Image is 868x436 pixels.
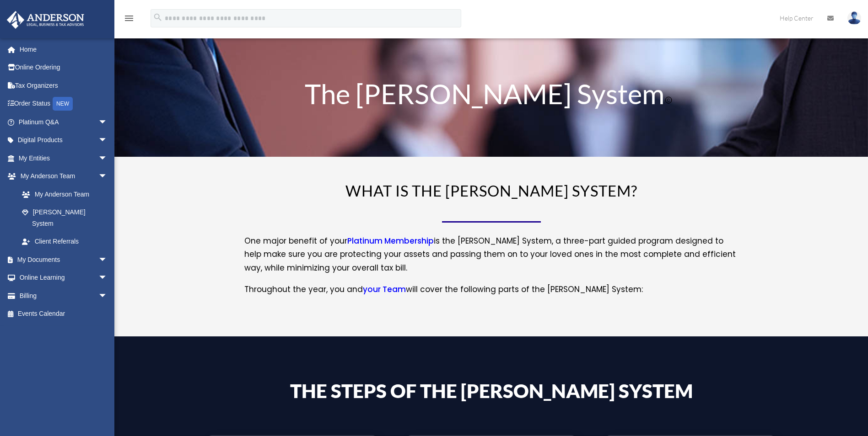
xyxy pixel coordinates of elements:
a: Platinum Q&Aarrow_drop_down [6,113,121,131]
span: arrow_drop_down [98,250,117,269]
span: arrow_drop_down [98,113,117,132]
a: My Anderson Team [13,185,121,203]
a: menu [124,16,135,24]
img: User Pic [847,11,861,25]
span: arrow_drop_down [98,149,117,168]
h4: The Steps of the [PERSON_NAME] System [244,381,739,405]
span: arrow_drop_down [98,269,117,287]
a: Digital Productsarrow_drop_down [6,131,121,149]
a: My Entitiesarrow_drop_down [6,149,121,167]
h1: The [PERSON_NAME] System [244,80,739,112]
a: your Team [363,284,406,299]
a: Client Referrals [13,233,121,251]
div: NEW [53,97,73,111]
a: Order StatusNEW [6,95,121,113]
a: Platinum Membership [347,235,434,251]
span: arrow_drop_down [98,287,117,305]
a: [PERSON_NAME] System [13,203,117,233]
a: Online Ordering [6,58,121,77]
a: My Documentsarrow_drop_down [6,250,121,269]
span: arrow_drop_down [98,131,117,150]
a: Events Calendar [6,305,121,323]
span: WHAT IS THE [PERSON_NAME] SYSTEM? [345,181,637,200]
a: Tax Organizers [6,76,121,95]
i: menu [124,13,135,24]
a: Billingarrow_drop_down [6,287,121,305]
a: Home [6,40,121,58]
i: search [153,12,163,22]
p: One major benefit of your is the [PERSON_NAME] System, a three-part guided program designed to he... [244,234,739,283]
img: Anderson Advisors Platinum Portal [4,11,87,29]
span: arrow_drop_down [98,167,117,186]
a: My Anderson Teamarrow_drop_down [6,167,121,186]
a: Online Learningarrow_drop_down [6,269,121,287]
p: Throughout the year, you and will cover the following parts of the [PERSON_NAME] System: [244,283,739,297]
